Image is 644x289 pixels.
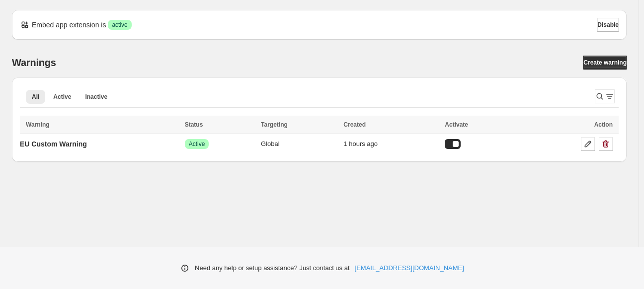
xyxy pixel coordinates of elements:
span: Activate [445,121,468,128]
span: Active [189,140,205,148]
span: active [112,21,127,29]
span: Targeting [261,121,288,128]
span: Action [594,121,613,128]
span: Inactive [85,93,107,101]
a: [EMAIL_ADDRESS][DOMAIN_NAME] [355,263,464,273]
span: Warning [26,121,50,128]
a: EU Custom Warning [20,136,87,152]
p: Embed app extension is [32,20,106,30]
span: Created [343,121,366,128]
div: Global [261,139,337,149]
span: Disable [597,21,619,29]
span: Active [53,93,71,101]
span: Status [185,121,203,128]
a: Create warning [583,56,627,70]
button: Search and filter results [595,89,615,103]
div: 1 hours ago [343,139,439,149]
p: EU Custom Warning [20,139,87,149]
h2: Warnings [12,57,56,69]
span: All [32,93,39,101]
button: Disable [597,18,619,32]
span: Create warning [583,59,627,67]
